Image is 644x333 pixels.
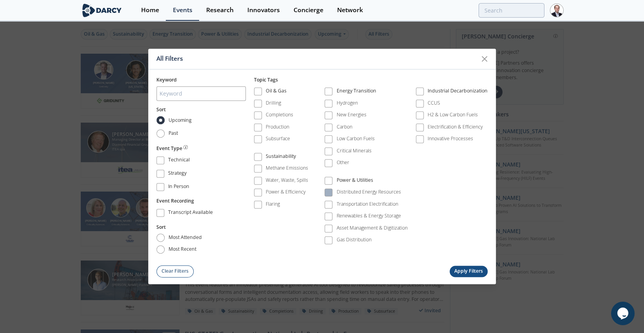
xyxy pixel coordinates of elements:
div: Innovative Processes [428,136,473,143]
div: Oil & Gas [266,88,287,97]
div: Electrification & Efficiency [428,123,483,130]
img: information.svg [183,145,188,149]
span: Sort [156,106,166,113]
div: Strategy [168,170,187,179]
span: Event Type [156,145,182,152]
div: Gas Distribution [337,237,372,244]
button: Clear Filters [156,265,194,277]
div: In Person [168,183,189,192]
input: Advanced Search [479,3,544,18]
div: Critical Minerals [337,147,372,154]
button: Sort [156,224,166,231]
div: Drilling [266,100,281,107]
input: most recent [156,245,165,253]
div: Transportation Electrification [337,201,398,208]
div: Renewables & Energy Storage [337,213,401,220]
div: Transcript Available [168,209,213,219]
div: Subsurface [266,136,290,143]
span: Keyword [156,76,177,83]
span: Upcoming [169,117,192,124]
button: Apply Filters [450,266,488,277]
div: Concierge [294,7,323,13]
button: Event Type [156,145,188,152]
div: Hydrogen [337,100,358,107]
div: Low Carbon Fuels [337,136,375,143]
div: Events [173,7,192,13]
div: Asset Management & Digitization [337,224,408,232]
div: Power & Utilities [337,177,373,186]
div: All Filters [156,52,477,67]
div: Power & Efficiency [266,189,306,196]
div: Innovators [247,7,280,13]
iframe: chat widget [611,302,636,325]
span: Topic Tags [254,76,278,83]
div: Distributed Energy Resources [337,189,401,196]
div: Completions [266,112,293,119]
div: Water, Waste, Spills [266,177,308,184]
input: Past [156,129,165,138]
input: Upcoming [156,116,165,125]
span: Sort [156,224,166,230]
input: Keyword [156,86,246,101]
div: H2 & Low Carbon Fuels [428,112,478,119]
div: Other [337,159,349,166]
div: Research [206,7,234,13]
button: Event Recording [156,198,194,205]
img: logo-wide.svg [81,4,123,17]
span: most attended [169,234,202,241]
div: Production [266,123,289,130]
img: Profile [550,4,564,17]
div: Industrial Decarbonization [428,88,488,97]
button: Sort [156,106,166,113]
input: most attended [156,234,165,242]
span: most recent [169,246,196,253]
div: New Energies [337,112,366,119]
div: Home [141,7,159,13]
div: CCUS [428,100,440,107]
div: Carbon [337,123,352,130]
div: Sustainability [266,153,296,162]
div: Technical [168,156,190,166]
div: Flaring [266,201,280,208]
span: Past [169,130,178,137]
div: Energy Transition [337,88,376,97]
div: Methane Emissions [266,165,308,172]
div: Network [337,7,363,13]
